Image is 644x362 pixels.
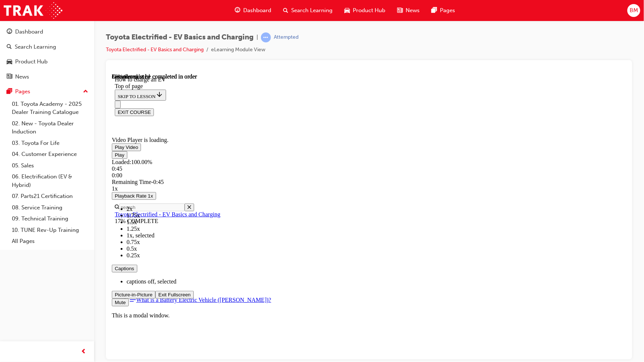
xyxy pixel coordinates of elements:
span: pages-icon [7,88,12,95]
button: Pages [3,85,91,98]
div: News [15,73,29,81]
li: eLearning Module View [211,46,265,54]
span: Toyota Electrified - EV Basics and Charging [106,33,254,42]
a: search-iconSearch Learning [277,3,338,18]
span: News [406,6,420,15]
a: News [3,70,91,84]
a: 09. Technical Training [9,213,91,224]
img: Trak [4,2,62,19]
span: guage-icon [7,29,12,35]
div: Pages [15,87,30,96]
a: guage-iconDashboard [229,3,277,18]
a: All Pages [9,236,91,247]
a: Dashboard [3,25,91,39]
span: Search Learning [291,6,333,15]
div: Search Learning [15,43,56,51]
a: 04. Customer Experience [9,149,91,160]
a: Search Learning [3,40,91,54]
div: Product Hub [15,58,48,66]
a: news-iconNews [391,3,426,18]
span: Dashboard [243,6,271,15]
span: search-icon [283,6,288,15]
span: news-icon [7,74,12,80]
a: car-iconProduct Hub [338,3,391,18]
span: news-icon [397,6,403,15]
span: prev-icon [81,347,87,356]
a: 02. New - Toyota Dealer Induction [9,118,91,138]
span: Pages [440,6,455,15]
span: search-icon [7,44,12,51]
a: 07. Parts21 Certification [9,191,91,202]
a: 08. Service Training [9,202,91,213]
a: 06. Electrification (EV & Hybrid) [9,171,91,191]
span: | [256,33,258,42]
button: DashboardSearch LearningProduct HubNews [3,24,91,85]
a: Toyota Electrified - EV Basics and Charging [106,46,204,53]
a: 01. Toyota Academy - 2025 Dealer Training Catalogue [9,98,91,118]
a: 05. Sales [9,160,91,171]
span: pages-icon [431,6,437,15]
span: guage-icon [235,6,240,15]
div: Attempted [274,34,299,41]
button: BM [627,4,640,17]
span: learningRecordVerb_ATTEMPT-icon [261,32,271,42]
span: car-icon [7,59,12,65]
a: 10. TUNE Rev-Up Training [9,224,91,236]
span: car-icon [344,6,350,15]
a: 03. Toyota For Life [9,138,91,149]
a: pages-iconPages [426,3,461,18]
span: Product Hub [353,6,385,15]
a: Product Hub [3,55,91,69]
div: Dashboard [15,28,43,36]
span: BM [630,6,638,15]
span: up-icon [83,87,88,97]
